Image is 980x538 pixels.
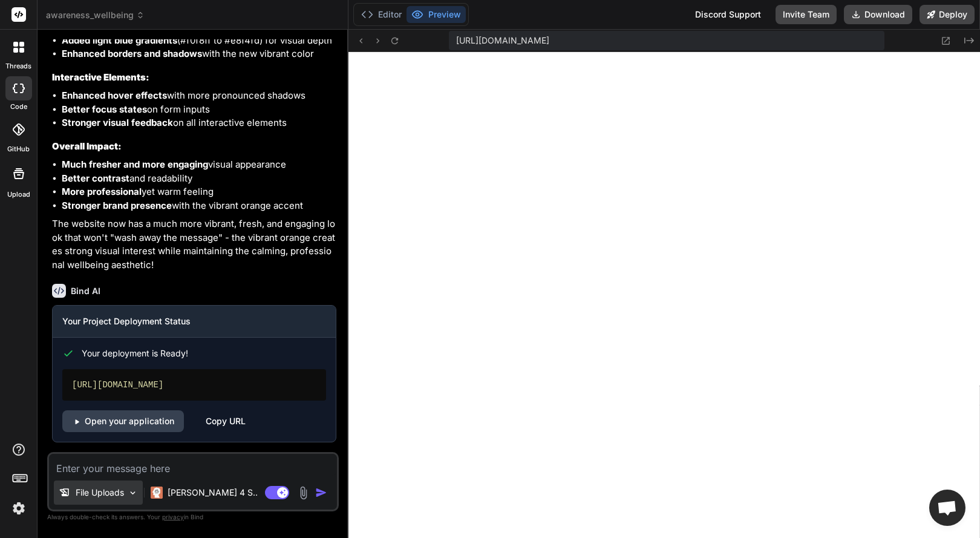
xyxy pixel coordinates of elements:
[62,103,336,117] li: on form inputs
[8,498,29,519] img: settings
[7,144,30,154] label: GitHub
[62,186,142,197] strong: More professional
[62,369,326,401] div: [URL][DOMAIN_NAME]
[407,6,466,23] button: Preview
[62,172,129,184] strong: Better contrast
[62,117,173,128] strong: Stronger visual feedback
[82,347,188,359] span: Your deployment is Ready!
[52,140,122,152] strong: Overall Impact:
[151,487,163,499] img: Claude 4 Sonnet
[776,5,837,24] button: Invite Team
[162,513,184,520] span: privacy
[62,159,208,170] strong: Much fresher and more engaging
[356,6,407,23] button: Editor
[62,158,336,172] li: visual appearance
[62,185,336,199] li: yet warm feeling
[62,48,202,59] strong: Enhanced borders and shadows
[76,487,124,499] p: File Uploads
[62,116,336,130] li: on all interactive elements
[128,488,138,498] img: Pick Models
[62,90,167,101] strong: Enhanced hover effects
[62,47,336,61] li: with the new vibrant color
[688,5,768,24] div: Discord Support
[456,34,549,47] span: [URL][DOMAIN_NAME]
[62,199,336,213] li: with the vibrant orange accent
[47,511,339,523] p: Always double-check its answers. Your in Bind
[844,5,912,24] button: Download
[206,410,246,432] div: Copy URL
[62,34,177,46] strong: Added light blue gradients
[62,315,326,327] h3: Your Project Deployment Status
[62,89,336,103] li: with more pronounced shadows
[7,189,30,200] label: Upload
[71,285,100,297] h6: Bind AI
[62,200,172,211] strong: Stronger brand presence
[315,487,327,499] img: icon
[348,52,980,538] iframe: Preview
[296,486,310,500] img: attachment
[62,410,184,432] a: Open your application
[5,61,31,71] label: threads
[52,71,149,83] strong: Interactive Elements:
[929,490,965,526] div: Open chat
[46,9,145,21] span: awareness_wellbeing
[10,102,27,112] label: code
[52,217,336,272] p: The website now has a much more vibrant, fresh, and engaging look that won't "wash away the messa...
[168,487,258,499] p: [PERSON_NAME] 4 S..
[920,5,975,24] button: Deploy
[62,34,336,48] li: (#f0f8ff to #e8f4fd) for visual depth
[62,103,147,115] strong: Better focus states
[62,172,336,186] li: and readability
